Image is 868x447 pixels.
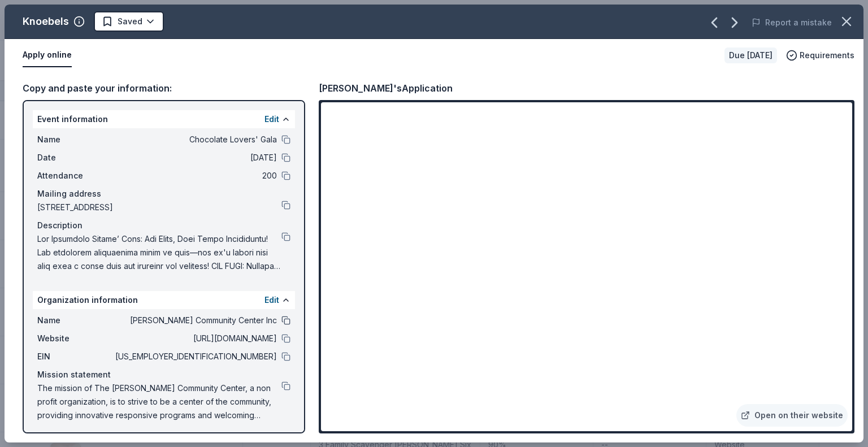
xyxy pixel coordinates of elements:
[23,81,305,96] div: Copy and paste your information:
[264,293,279,307] button: Edit
[33,110,295,128] div: Event information
[33,291,295,309] div: Organization information
[113,350,277,363] span: [US_EMPLOYER_IDENTIFICATION_NUMBER]
[264,112,279,126] button: Edit
[113,169,277,183] span: 200
[113,332,277,345] span: [URL][DOMAIN_NAME]
[113,133,277,146] span: Chocolate Lovers' Gala
[118,15,142,28] span: Saved
[724,47,777,63] div: Due [DATE]
[37,169,113,183] span: Attendance
[23,44,72,67] button: Apply online
[23,12,69,31] div: Knoebels
[37,219,290,232] div: Description
[37,133,113,146] span: Name
[37,151,113,164] span: Date
[319,81,453,96] div: [PERSON_NAME]'s Application
[736,404,848,427] a: Open on their website
[37,381,281,422] span: The mission of The [PERSON_NAME] Community Center, a non profit organization, is to strive to be ...
[37,332,113,345] span: Website
[94,11,164,32] button: Saved
[37,368,290,381] div: Mission statement
[800,49,854,62] span: Requirements
[786,49,854,62] button: Requirements
[37,232,281,273] span: Lor Ipsumdolo Sitame’ Cons: Adi Elits, Doei Tempo Incididuntu! Lab etdolorem aliquaenima minim ve...
[752,16,832,29] button: Report a mistake
[113,151,277,164] span: [DATE]
[37,314,113,327] span: Name
[37,187,290,201] div: Mailing address
[37,201,281,214] span: [STREET_ADDRESS]
[37,350,113,363] span: EIN
[113,314,277,327] span: [PERSON_NAME] Community Center Inc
